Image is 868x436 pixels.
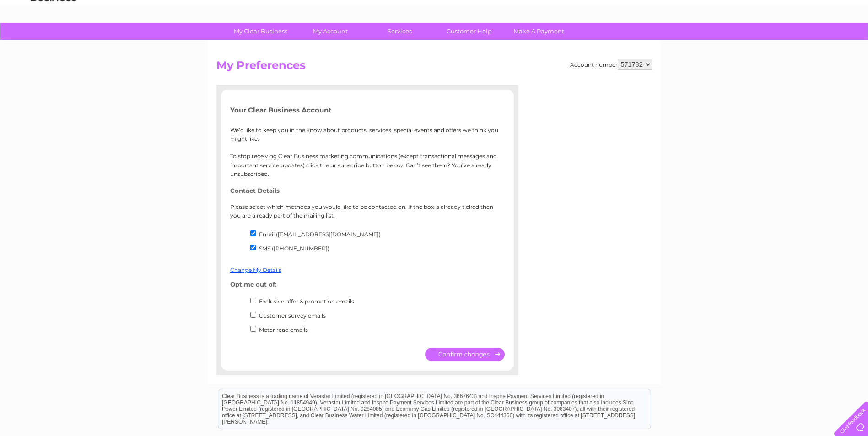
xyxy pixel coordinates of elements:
label: Customer survey emails [259,312,326,319]
h4: Opt me out of: [230,281,505,288]
label: Email ([EMAIL_ADDRESS][DOMAIN_NAME]) [259,231,381,238]
a: Change My Details [230,266,281,273]
h4: Contact Details [230,187,505,194]
img: logo.png [30,24,77,52]
label: Meter read emails [259,326,308,333]
a: Make A Payment [501,23,577,40]
label: Exclusive offer & promotion emails [259,298,354,305]
p: Please select which methods you would like to be contacted on. If the box is already ticked then ... [230,202,505,220]
input: Submit [425,348,505,361]
a: My Clear Business [223,23,298,40]
p: We’d like to keep you in the know about products, services, special events and offers we think yo... [230,126,505,178]
a: Services [362,23,437,40]
h5: Your Clear Business Account [230,106,505,114]
a: My Account [292,23,368,40]
a: Energy [730,39,750,46]
a: Contact [807,39,830,46]
a: 0333 014 3131 [695,5,759,16]
a: Blog [788,39,802,46]
h2: My Preferences [216,59,652,76]
div: Clear Business is a trading name of Verastar Limited (registered in [GEOGRAPHIC_DATA] No. 3667643... [218,5,651,44]
div: Account number [570,59,652,70]
a: Water [707,39,724,46]
label: SMS ([PHONE_NUMBER]) [259,245,329,252]
a: Telecoms [755,39,783,46]
a: Customer Help [431,23,507,40]
a: Log out [838,39,859,46]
